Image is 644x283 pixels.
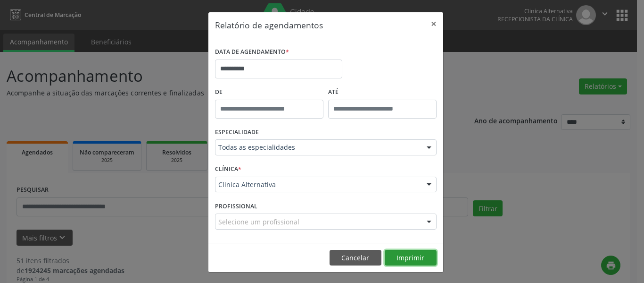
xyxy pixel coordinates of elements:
span: Selecione um profissional [218,217,299,227]
span: Clinica Alternativa [218,180,417,189]
label: CLÍNICA [215,162,241,177]
button: Cancelar [330,250,381,266]
label: ESPECIALIDADE [215,125,259,140]
button: Imprimir [385,250,437,266]
label: PROFISSIONAL [215,199,257,214]
h5: Relatório de agendamentos [215,19,323,31]
span: Todas as especialidades [218,143,417,152]
label: ATÉ [328,85,437,100]
label: DATA DE AGENDAMENTO [215,45,289,60]
button: Close [424,12,443,35]
label: De [215,85,323,100]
